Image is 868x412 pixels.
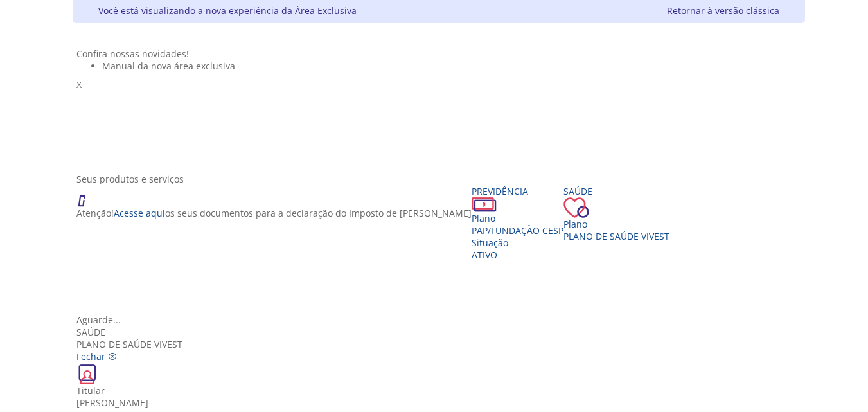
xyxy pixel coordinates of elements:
[76,173,801,185] div: Seus produtos e serviços
[76,207,472,219] p: Atenção! os seus documentos para a declaração do Imposto de [PERSON_NAME]
[563,185,669,242] a: Saúde PlanoPlano de Saúde VIVEST
[472,185,563,261] a: Previdência PlanoPAP/Fundação CESP SituaçãoAtivo
[102,60,235,72] span: Manual da nova área exclusiva
[667,4,779,17] a: Retornar à versão clássica
[472,224,563,237] span: PAP/Fundação CESP
[76,185,98,207] img: ico_atencao.png
[563,197,589,218] img: ico_coracao.png
[472,185,563,197] div: Previdência
[563,185,669,197] div: Saúde
[563,230,669,242] span: Plano de Saúde VIVEST
[472,249,497,261] span: Ativo
[76,326,801,338] div: Saúde
[76,397,801,409] div: [PERSON_NAME]
[76,384,801,397] div: Titular
[563,218,669,230] div: Plano
[114,207,165,219] a: Acesse aqui
[76,48,801,160] section: <span lang="pt-BR" dir="ltr">Visualizador do Conteúdo da Web</span> 1
[76,314,801,326] div: Aguarde...
[472,197,497,212] img: ico_dinheiro.png
[98,4,357,17] div: Você está visualizando a nova experiência da Área Exclusiva
[76,350,117,363] a: Fechar
[472,212,563,224] div: Plano
[76,363,98,384] img: ico_carteirinha.png
[76,78,82,91] span: X
[76,350,105,363] span: Fechar
[76,326,801,350] div: Plano de Saúde VIVEST
[472,237,563,249] div: Situação
[76,48,801,60] div: Confira nossas novidades!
